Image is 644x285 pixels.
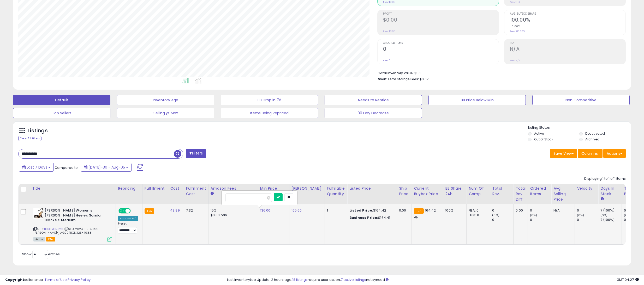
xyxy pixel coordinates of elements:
[624,186,643,197] div: Total Profit
[33,227,100,235] span: | SKU: 20241015-49.99-[PERSON_NAME]-js-B09TRQN32S-4988
[469,208,486,213] div: FBA: 0
[130,209,138,213] span: OFF
[227,277,639,282] div: Last InventoryLab Update: 2 hours ago, require user action, not synced.
[349,208,373,213] b: Listed Price:
[383,17,499,24] h2: $0.00
[186,208,204,213] div: 7.32
[510,24,520,28] small: 0.00%
[117,108,214,118] button: Selling @ Max
[516,208,524,213] div: 0.00
[145,208,154,214] small: FBA
[33,237,45,241] span: All listings currently available for purchase on Amazon
[211,208,254,213] div: 15%
[378,77,419,81] b: Short Term Storage Fees:
[577,218,598,222] div: 0
[600,213,608,217] small: (0%)
[492,213,499,217] small: (0%)
[118,216,138,221] div: Amazon AI *
[383,42,499,45] span: Ordered Items
[428,95,526,105] button: BB Price Below Min
[534,137,553,141] label: Out of Stock
[469,186,488,197] div: Num of Comp.
[510,1,520,4] small: Prev: N/A
[383,46,499,53] h2: 0
[118,186,140,191] div: Repricing
[550,149,577,158] button: Save View
[325,95,422,105] button: Needs to Reprice
[577,213,584,217] small: (0%)
[585,137,599,141] label: Archived
[530,208,551,213] div: 0
[617,277,639,282] span: 2025-08-13 04:27 GMT
[45,277,67,282] a: Terms of Use
[117,95,214,105] button: Inventory Age
[378,71,414,75] b: Total Inventory Value:
[292,277,308,282] a: 18 listings
[445,208,462,213] div: 100%
[327,186,345,197] div: Fulfillable Quantity
[383,13,499,15] span: Profit
[378,70,622,76] li: $50
[45,208,108,224] b: [PERSON_NAME] Women's [PERSON_NAME] Heeled Sandal Black 9.5 Medium
[22,252,60,257] span: Show: entries
[55,165,79,170] span: Compared to:
[170,186,182,191] div: Cost
[600,197,604,201] small: Days In Stock.
[145,186,166,191] div: Fulfillment
[510,42,625,45] span: ROI
[383,59,390,62] small: Prev: 0
[600,186,619,197] div: Days In Stock
[510,17,625,24] h2: 100.00%
[349,186,395,191] div: Listed Price
[585,131,605,136] label: Deactivated
[516,186,526,202] div: Total Rev. Diff.
[414,186,441,197] div: Current Buybox Price
[534,131,544,136] label: Active
[221,108,318,118] button: Items Being Repriced
[383,30,395,33] small: Prev: $0.00
[170,208,180,213] a: 49.99
[46,237,55,241] span: FBA
[211,186,256,191] div: Amazon Fees
[327,208,343,213] div: 1
[383,1,395,4] small: Prev: $0.00
[530,186,549,197] div: Ordered Items
[33,208,43,219] img: 411eXSZb15L._SL40_.jpg
[530,218,551,222] div: 0
[349,215,378,220] b: Business Price:
[186,186,206,197] div: Fulfillment Cost
[399,208,408,213] div: 0.00
[33,208,112,241] div: ASIN:
[28,127,48,134] h5: Listings
[291,208,302,213] a: 165.60
[492,218,513,222] div: 0
[13,95,110,105] button: Default
[581,151,598,156] span: Columns
[584,176,626,181] div: Displaying 1 to 1 of 1 items
[221,95,318,105] button: BB Drop in 7d
[186,149,206,158] button: Filters
[291,186,323,191] div: [PERSON_NAME]
[445,186,464,197] div: BB Share 24h.
[81,163,132,172] button: [DATE]-30 - Aug-05
[528,125,631,130] p: Listing States:
[492,186,511,197] div: Total Rev.
[88,165,125,170] span: [DATE]-30 - Aug-05
[68,277,91,282] a: Privacy Policy
[510,30,525,33] small: Prev: 100.00%
[19,163,54,172] button: Last 7 Days
[341,277,366,282] a: 7 active listings
[624,213,631,217] small: (0%)
[603,149,626,158] button: Actions
[44,227,63,231] a: B09TRQN32S
[425,208,436,213] span: 164.42
[27,165,47,170] span: Last 7 Days
[18,136,41,141] div: Clear All Filters
[118,222,138,234] div: Preset:
[492,208,513,213] div: 0
[553,186,573,202] div: Avg Selling Price
[600,208,622,213] div: 7 (100%)
[349,215,393,220] div: $164.41
[325,108,422,118] button: 30 Day Decrease
[211,213,254,218] div: $0.30 min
